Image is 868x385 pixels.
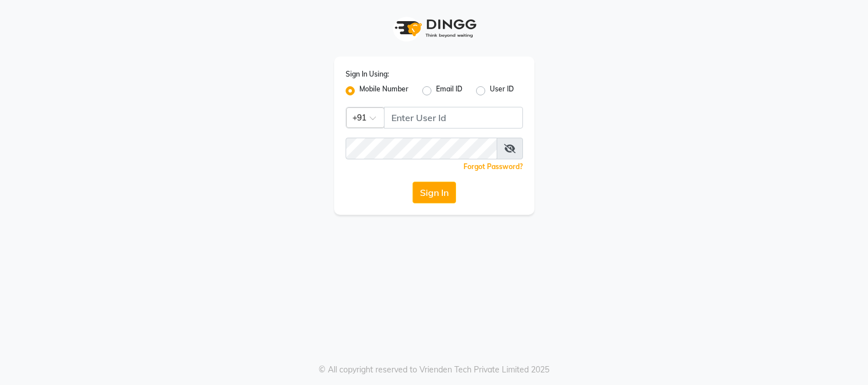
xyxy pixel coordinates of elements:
label: Mobile Number [359,84,409,98]
img: logo1.svg [389,11,480,45]
input: Username [346,138,497,159]
label: Sign In Using: [346,69,389,79]
button: Sign In [413,182,456,203]
input: Username [384,107,523,129]
a: Forgot Password? [463,162,523,171]
label: User ID [490,84,514,98]
label: Email ID [436,84,462,98]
